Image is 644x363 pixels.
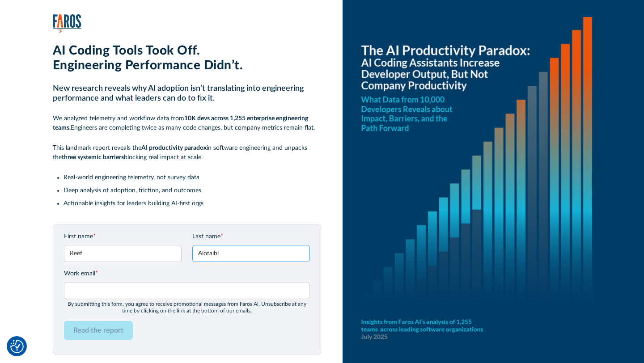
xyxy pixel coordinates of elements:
li: Actionable insights for leaders building AI-first orgs [64,199,321,208]
div: By submitting this form, you agree to receive promotional messages from Faros Al. Unsubscribe at ... [64,301,310,314]
h1: Engineering Performance Didn’t. [53,58,321,73]
p: This landmark report reveals the in software engineering and unpacks the blocking real impact at ... [53,144,321,162]
li: Deep analysis of adoption, friction, and outcomes [64,186,321,195]
img: Revisit consent button [10,340,24,353]
strong: three systemic barriers [62,154,124,160]
h1: AI Coding Tools Took Off. [53,43,321,59]
p: We analyzed telemetry and workflow data from Engineers are completing twice as many code changes,... [53,114,321,133]
strong: AI productivity paradox [141,145,207,151]
button: Cookie Settings [10,340,24,353]
label: Work email [64,269,310,279]
form: Email Form [64,232,310,347]
h2: New research reveals why AI adoption isn’t translating into engineering performance and what lead... [53,84,321,103]
img: Faros Logo [53,14,81,33]
label: Last name [192,232,310,241]
label: First name [64,232,182,241]
input: Read the report [64,321,133,340]
strong: 10K devs across 1,255 enterprise engineering teams. [53,115,308,131]
li: Real-world engineering telemetry, not survey data [64,173,321,182]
